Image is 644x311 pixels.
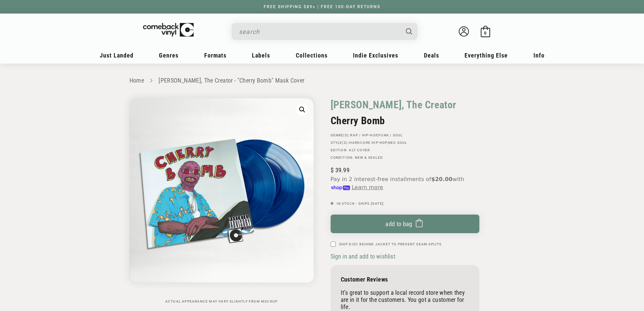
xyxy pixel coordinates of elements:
span: Just Landed [100,52,134,59]
span: 39.99 [331,166,350,174]
p: Actual appearance may vary slightly from mockup [129,299,314,304]
button: Search [400,23,418,40]
span: Add to bag [385,220,412,227]
a: Funk / Soul [378,133,403,137]
span: Collections [296,52,328,59]
a: [PERSON_NAME], The Creator [331,98,457,111]
p: Customer Reviews [341,276,469,283]
span: Sign in and add to wishlist [331,253,395,260]
p: STYLE(S): , [331,141,479,145]
span: Labels [252,52,270,59]
p: GENRE(S): , [331,133,479,137]
span: Everything Else [464,52,508,59]
nav: breadcrumbs [129,76,515,86]
a: Hardcore Hip-Hop [349,141,387,145]
span: Info [533,52,545,59]
a: [PERSON_NAME], The Creator - "Cherry Bomb" Mask Cover [159,77,304,84]
p: Condition: New & Sealed [331,156,479,160]
label: Ship Disc Behind Jacket To Prevent Seam Splits [339,242,442,247]
span: Genres [159,52,178,59]
a: Home [129,77,144,84]
h2: Cherry Bomb [331,115,479,127]
a: Neo Soul [388,141,407,145]
span: $ [331,166,334,174]
button: Add to bag [331,215,479,233]
p: In Stock - Ships [DATE] [331,202,479,206]
a: Rap / Hip-Hop [350,133,377,137]
button: Sign in and add to wishlist [331,252,397,260]
p: Edition: Alt Cover [331,148,479,152]
input: search [239,25,399,39]
a: FREE SHIPPING $89+ | FREE 100-DAY RETURNS [257,4,387,9]
media-gallery: Gallery Viewer [129,98,314,304]
span: Formats [204,52,226,59]
span: 0 [484,30,486,36]
div: Search [232,23,418,40]
span: Deals [424,52,439,59]
span: Indie Exclusives [353,52,398,59]
p: It’s great to support a local record store when they are in it for the customers. You got a custo... [341,289,469,310]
